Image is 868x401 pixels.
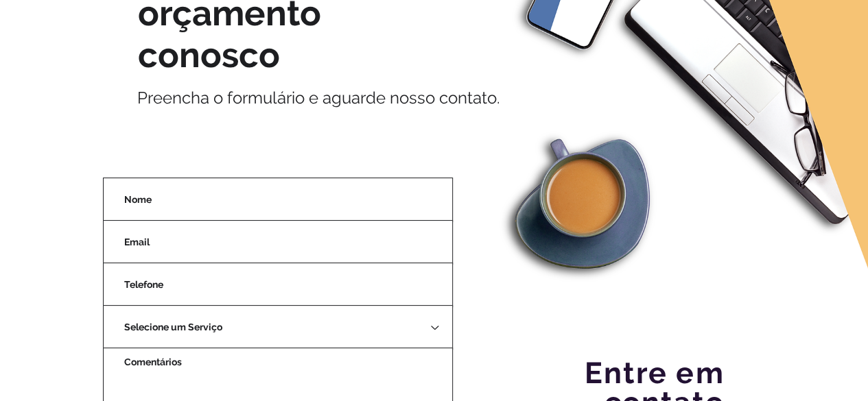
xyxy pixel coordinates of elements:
[137,88,500,108] span: Preencha o formulário e aguarde nosso contato.
[103,178,453,222] input: Nome
[103,220,453,265] input: Email
[103,305,453,350] select: Selecione um Serviço
[103,263,453,307] input: Telefone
